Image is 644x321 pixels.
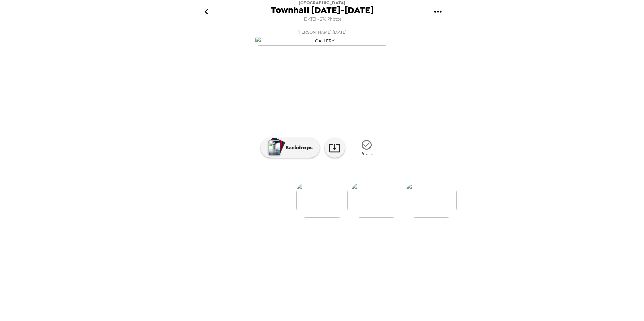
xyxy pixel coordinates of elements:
button: [PERSON_NAME],[DATE] [187,26,457,48]
p: Backdrops [282,144,313,152]
button: gallery menu [427,1,449,23]
button: go back [195,1,217,23]
button: Backdrops [261,138,320,158]
button: Public [350,135,384,160]
span: [PERSON_NAME] , [DATE] [297,28,347,36]
img: gallery [255,36,389,46]
span: Townhall [DATE]-[DATE] [271,6,374,15]
span: [DATE] • 276 Photos [303,15,342,24]
span: Public [360,151,373,156]
img: gallery [351,183,402,218]
img: gallery [296,183,348,218]
img: gallery [406,183,457,218]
